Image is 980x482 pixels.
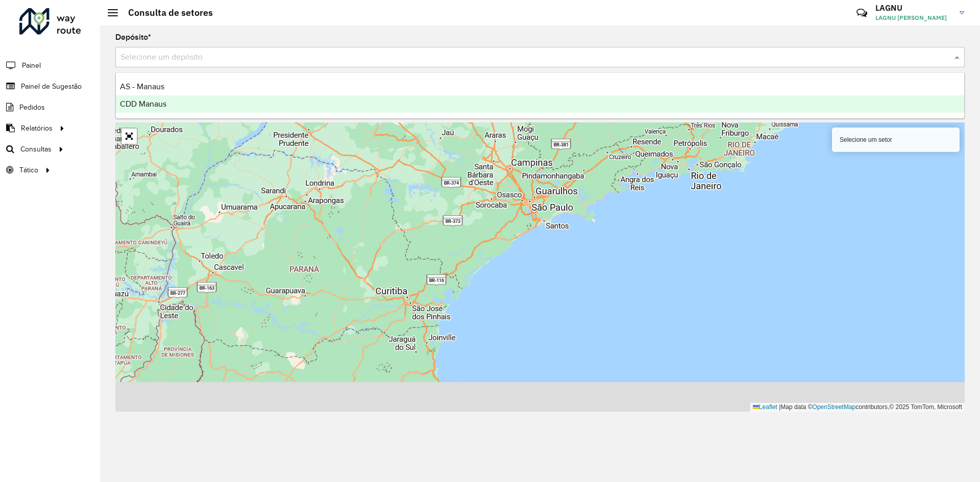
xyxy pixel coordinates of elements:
a: Abrir mapa em tela cheia [121,129,137,144]
label: Depósito [115,31,151,43]
div: Map data © contributors,© 2025 TomTom, Microsoft [750,403,965,412]
a: Leaflet [753,403,777,411]
a: Contato Rápido [851,2,873,24]
span: Painel de Sugestão [21,81,82,92]
h2: Consulta de setores [118,7,213,18]
span: CDD Manaus [120,99,166,108]
a: OpenStreetMap [813,403,856,411]
span: Consultas [20,144,52,155]
span: LAGNU [PERSON_NAME] [875,13,952,22]
ng-dropdown-panel: Options list [115,72,965,119]
span: AS - Manaus [120,82,164,91]
h3: LAGNU [875,3,952,13]
span: Pedidos [19,102,45,113]
div: Selecione um setor [832,128,960,152]
span: | [779,403,780,411]
span: Tático [19,165,38,175]
span: Relatórios [21,123,53,134]
span: Painel [22,60,41,71]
